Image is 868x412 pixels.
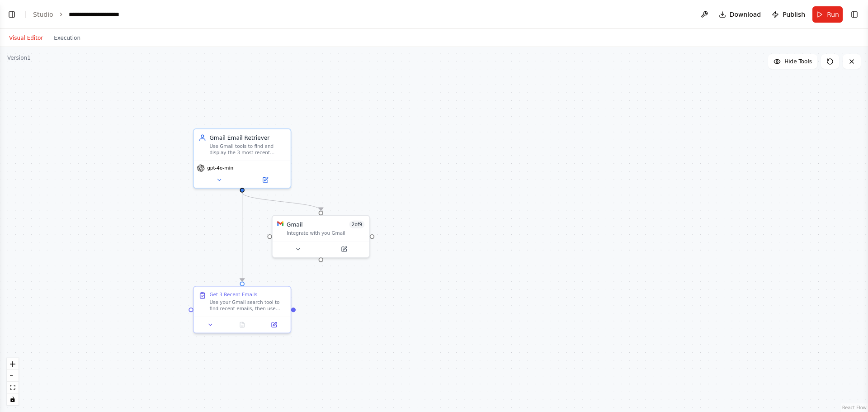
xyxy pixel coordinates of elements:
div: Use Gmail tools to find and display the 3 most recent emails from the inbox. Show the actual emai... [209,143,286,156]
button: Execution [48,33,86,43]
button: zoom in [7,358,19,370]
button: No output available [226,320,259,330]
g: Edge from de50da90-c584-4f72-a729-5c78bf2aa9e9 to ab5357ca-f972-4e58-b364-6224ad48f02e [238,193,246,282]
nav: breadcrumb [33,10,119,19]
button: Open in side panel [322,245,366,254]
button: toggle interactivity [7,393,19,405]
button: Open in side panel [260,320,288,330]
a: React Flow attribution [842,405,867,410]
span: Hide Tools [784,58,812,65]
button: fit view [7,382,19,393]
div: Gmail Email Retriever [209,134,286,142]
div: Gmail Email RetrieverUse Gmail tools to find and display the 3 most recent emails from the inbox.... [193,128,292,189]
button: zoom out [7,370,19,382]
button: Publish [768,6,809,23]
span: Run [827,10,839,19]
span: Number of enabled actions [349,220,365,228]
span: gpt-4o-mini [207,165,235,171]
button: Show left sidebar [5,8,18,21]
span: Download [730,10,761,19]
button: Download [715,6,765,23]
button: Show right sidebar [848,8,861,21]
button: Open in side panel [243,175,287,185]
div: Get 3 Recent EmailsUse your Gmail search tool to find recent emails, then use your Gmail get emai... [193,286,292,333]
div: GmailGmail2of9Integrate with you Gmail [272,215,370,258]
img: Gmail [277,220,283,227]
div: React Flow controls [7,358,19,405]
button: Run [812,6,843,23]
span: Publish [783,10,805,19]
button: Hide Tools [768,54,817,69]
button: Visual Editor [4,33,48,43]
div: Use your Gmail search tool to find recent emails, then use your Gmail get email tool to retrieve ... [209,299,286,312]
div: Gmail [287,220,303,228]
div: Get 3 Recent Emails [209,291,257,298]
g: Edge from de50da90-c584-4f72-a729-5c78bf2aa9e9 to 32a9de9b-e56c-4074-903b-8a02ac768773 [238,193,325,211]
div: Version 1 [7,54,31,62]
div: Integrate with you Gmail [287,230,364,236]
a: Studio [33,11,53,18]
